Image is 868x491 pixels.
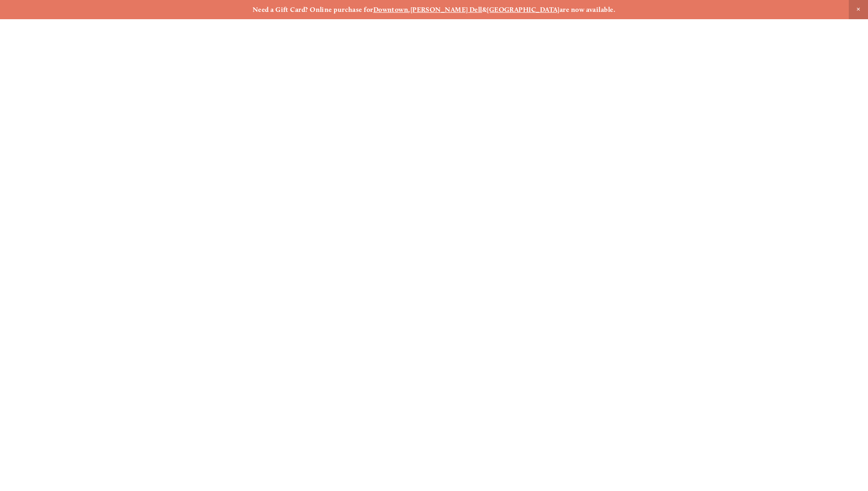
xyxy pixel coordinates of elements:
[482,5,487,14] strong: &
[410,5,482,14] a: [PERSON_NAME] Dell
[487,5,560,14] a: [GEOGRAPHIC_DATA]
[408,5,410,14] strong: ,
[560,5,615,14] strong: are now available.
[373,5,409,14] a: Downtown
[253,5,373,14] strong: Need a Gift Card? Online purchase for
